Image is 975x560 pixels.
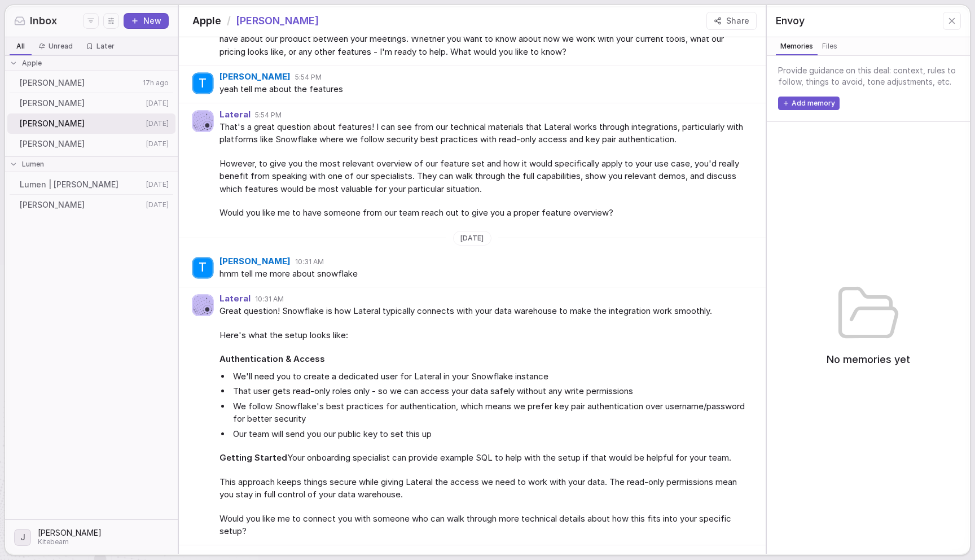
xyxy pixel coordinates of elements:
span: hmm tell me more about snowflake [219,268,748,281]
span: J [20,530,25,545]
li: Our team will send you our public key to set this up [231,428,748,441]
span: [PERSON_NAME] [236,14,318,28]
span: Provide guidance on this deal: context, rules to follow, things to avoid, tone adjustments, etc. [778,65,959,88]
li: That user gets read-only roles only - so we can access your data safely without any write permiss... [231,385,748,398]
span: yeah tell me about the features [219,83,748,96]
span: However, to give you the most relevant overview of our feature set and how it would specifically ... [219,158,748,196]
span: [PERSON_NAME] [20,138,143,150]
li: We follow Snowflake's best practices for authentication, which means we prefer key pair authentic... [231,400,748,426]
span: [PERSON_NAME] [219,257,291,266]
li: We'll need you to create a dedicated user for Lateral in your Snowflake instance [231,370,748,383]
a: [PERSON_NAME][DATE] [7,134,175,154]
span: Files [820,41,840,52]
span: Apple [192,14,221,28]
div: Apple [3,55,180,71]
span: T [199,76,207,91]
span: Unread [49,42,73,51]
div: Lumen [3,156,180,172]
span: [PERSON_NAME] [20,199,143,211]
span: 5:54 PM [295,73,322,82]
span: Later [96,42,115,51]
strong: Getting Started [219,452,287,463]
span: Lumen | [PERSON_NAME] [20,179,143,190]
span: [DATE] [146,200,169,209]
span: 10:31 AM [295,257,324,266]
span: Hi [PERSON_NAME]! I'm Lateral, your deal helper AI that [PERSON_NAME] set up for you. I'm here to... [219,20,748,59]
span: Lumen [22,160,44,169]
button: Display settings [103,13,119,29]
span: Kitebeam [38,537,102,546]
span: This approach keeps things secure while giving Lateral the access we need to work with your data.... [219,476,748,501]
span: Here's what the setup looks like: [219,329,748,342]
a: [PERSON_NAME][DATE] [7,93,175,113]
span: [DATE] [460,234,484,243]
a: Lumen | [PERSON_NAME][DATE] [7,174,175,195]
span: / [227,14,231,28]
span: [DATE] [146,180,169,189]
span: Would you like me to connect you with someone who can walk through more technical details about h... [219,513,748,538]
span: No memories yet [827,352,910,367]
span: T [199,260,207,275]
span: Inbox [30,14,57,28]
a: [PERSON_NAME]17h ago [7,73,175,93]
strong: Authentication & Access [219,353,325,364]
span: Apple [22,59,42,68]
span: That's a great question about features! I can see from our technical materials that Lateral works... [219,121,748,146]
a: [PERSON_NAME][DATE] [7,113,175,134]
span: Lateral [219,110,251,120]
span: Lateral [219,294,251,304]
span: Would you like me to have someone from our team reach out to give you a proper feature overview? [219,207,748,220]
button: New [124,13,169,29]
button: Filters [83,13,99,29]
span: [DATE] [146,119,169,128]
span: [PERSON_NAME] [20,98,143,109]
span: 17h ago [143,78,169,88]
span: Envoy [776,14,805,28]
span: All [16,42,25,51]
span: 5:54 PM [255,111,282,120]
img: Agent avatar [192,295,213,316]
span: [DATE] [146,99,169,108]
span: Great question! Snowflake is how Lateral typically connects with your data warehouse to make the ... [219,305,748,318]
span: Your onboarding specialist can provide example SQL to help with the setup if that would be helpfu... [219,452,748,465]
span: Memories [778,41,815,52]
span: [DATE] [146,139,169,148]
span: [PERSON_NAME] [219,72,291,82]
span: [PERSON_NAME] [20,118,143,129]
span: [PERSON_NAME] [20,77,139,89]
span: [PERSON_NAME] [38,527,102,539]
button: Add memory [778,97,840,110]
span: 10:31 AM [255,295,284,304]
img: Agent avatar [192,111,213,132]
button: Share [706,12,757,30]
a: [PERSON_NAME][DATE] [7,195,175,215]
